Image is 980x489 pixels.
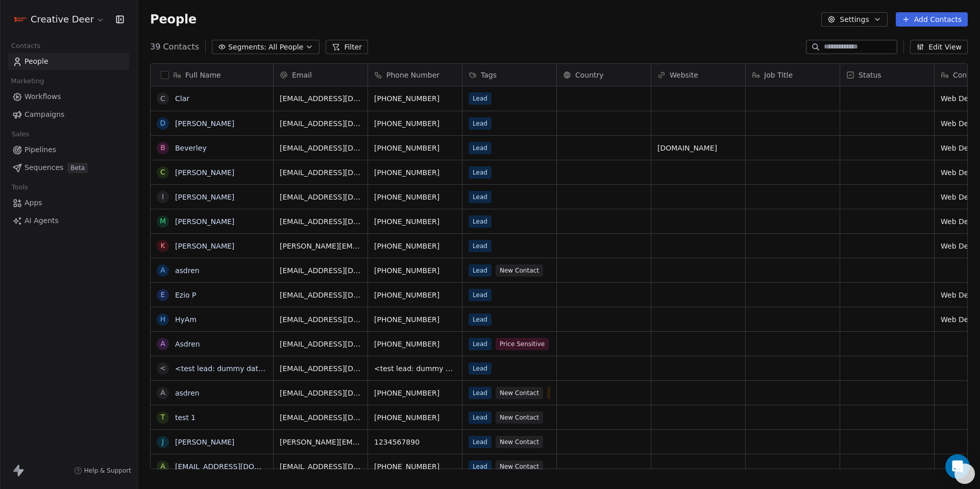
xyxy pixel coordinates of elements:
[280,314,361,325] span: [EMAIL_ADDRESS][DOMAIN_NAME]
[67,163,88,173] span: Beta
[74,467,131,475] a: Help & Support
[160,216,166,227] div: M
[374,314,456,325] span: [PHONE_NUMBER]
[8,141,129,158] a: Pipelines
[374,192,456,202] span: [PHONE_NUMBER]
[496,436,543,448] span: New Contact
[469,338,492,350] span: Lead
[496,411,543,424] span: New Contact
[8,212,129,229] a: AI Agents
[8,88,129,105] a: Workflows
[764,70,793,80] span: Job Title
[175,94,189,103] a: Clar
[496,460,543,473] span: New Contact
[280,118,361,129] span: [EMAIL_ADDRESS][DOMAIN_NAME]
[24,198,42,208] span: Apps
[7,74,48,89] span: Marketing
[840,64,934,86] div: Status
[162,191,164,202] div: I
[161,289,165,300] div: E
[280,241,361,251] span: [PERSON_NAME][EMAIL_ADDRESS][DOMAIN_NAME]
[280,143,361,153] span: [EMAIL_ADDRESS][DOMAIN_NAME]
[280,437,361,447] span: [PERSON_NAME][EMAIL_ADDRESS][PERSON_NAME][DOMAIN_NAME]
[746,64,840,86] div: Job Title
[280,290,361,300] span: [EMAIL_ADDRESS][DOMAIN_NAME]
[496,338,549,350] span: Price Sensitive
[280,192,361,202] span: [EMAIL_ADDRESS][DOMAIN_NAME]
[160,363,166,374] div: <
[469,289,492,301] span: Lead
[31,13,94,26] span: Creative Deer
[374,339,456,349] span: [PHONE_NUMBER]
[274,64,367,86] div: Email
[469,166,492,179] span: Lead
[280,339,361,349] span: [EMAIL_ADDRESS][DOMAIN_NAME]
[469,362,492,375] span: Lead
[24,215,59,226] span: AI Agents
[175,462,300,471] a: [EMAIL_ADDRESS][DOMAIN_NAME]
[280,216,361,227] span: [EMAIL_ADDRESS][DOMAIN_NAME]
[160,265,165,276] div: a
[469,313,492,326] span: Lead
[151,86,274,470] div: grid
[469,117,492,130] span: Lead
[160,93,165,104] div: C
[280,412,361,423] span: [EMAIL_ADDRESS][DOMAIN_NAME]
[280,461,361,472] span: [EMAIL_ADDRESS][DOMAIN_NAME]
[14,13,27,26] img: Logo%20CD1.pdf%20(1).png
[280,363,361,374] span: [EMAIL_ADDRESS][DOMAIN_NAME]
[292,70,312,80] span: Email
[7,38,45,54] span: Contacts
[496,264,543,277] span: New Contact
[374,118,456,129] span: [PHONE_NUMBER]
[175,119,234,128] a: [PERSON_NAME]
[280,265,361,276] span: [EMAIL_ADDRESS][DOMAIN_NAME]
[469,240,492,252] span: Lead
[469,264,492,277] span: Lead
[185,70,221,80] span: Full Name
[374,363,456,374] span: <test lead: dummy data for phone_number>
[24,144,56,155] span: Pipelines
[374,265,456,276] span: [PHONE_NUMBER]
[7,180,32,195] span: Tools
[469,142,492,154] span: Lead
[374,388,456,398] span: [PHONE_NUMBER]
[896,12,968,27] button: Add Contacts
[8,106,129,123] a: Campaigns
[24,109,64,120] span: Campaigns
[374,143,456,153] span: [PHONE_NUMBER]
[268,42,303,53] span: All People
[374,93,456,104] span: [PHONE_NUMBER]
[945,454,970,479] div: Open Intercom Messenger
[160,387,165,398] div: a
[575,70,604,80] span: Country
[481,70,497,80] span: Tags
[8,159,129,176] a: SequencesBeta
[496,387,543,399] span: New Contact
[160,338,165,349] div: A
[374,437,456,447] span: 1234567890
[175,315,197,324] a: HyAm
[7,127,34,142] span: Sales
[160,461,165,472] div: a
[160,142,165,153] div: B
[160,240,165,251] div: K
[175,413,195,422] a: test 1
[175,389,200,397] a: asdren
[374,412,456,423] span: [PHONE_NUMBER]
[469,436,492,448] span: Lead
[228,42,266,53] span: Segments:
[8,194,129,211] a: Apps
[160,118,166,129] div: D
[84,467,131,475] span: Help & Support
[280,93,361,104] span: [EMAIL_ADDRESS][DOMAIN_NAME]
[910,40,968,54] button: Edit View
[469,411,492,424] span: Lead
[374,216,456,227] span: [PHONE_NUMBER]
[175,438,234,446] a: [PERSON_NAME]
[469,460,492,473] span: Lead
[462,64,556,86] div: Tags
[175,340,200,348] a: Asdren
[374,167,456,178] span: [PHONE_NUMBER]
[280,167,361,178] span: [EMAIL_ADDRESS][DOMAIN_NAME]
